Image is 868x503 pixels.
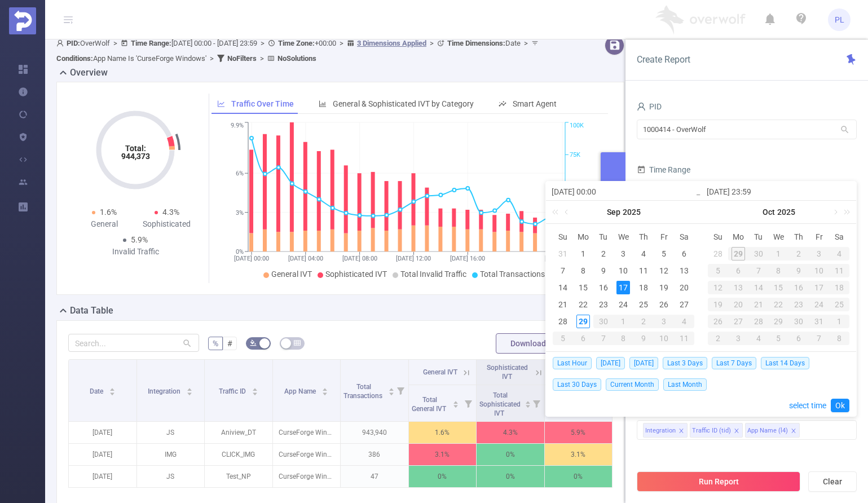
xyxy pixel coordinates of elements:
[231,99,294,108] span: Traffic Over Time
[761,357,809,369] span: Last 14 Days
[593,315,614,328] div: 30
[606,378,659,391] span: Current Month
[131,39,171,47] b: Time Range:
[654,296,674,313] td: September 26, 2025
[748,298,769,311] div: 21
[597,281,610,294] div: 16
[809,281,829,294] div: 17
[633,330,654,347] td: October 9, 2025
[708,228,728,245] th: Sun
[748,262,769,279] td: October 7, 2025
[333,99,474,108] span: General & Sophisticated IVT by Category
[109,386,115,390] i: icon: caret-up
[528,385,544,421] i: Filter menu
[616,298,630,311] div: 24
[67,39,80,47] b: PID:
[553,357,592,369] span: Last Hour
[576,315,590,328] div: 29
[593,228,614,245] th: Tue
[677,264,691,277] div: 13
[829,264,849,277] div: 11
[829,313,849,330] td: November 1, 2025
[521,39,531,47] span: >
[788,264,809,277] div: 9
[788,279,809,296] td: October 16, 2025
[728,281,748,294] div: 13
[728,262,748,279] td: October 6, 2025
[728,330,748,347] td: November 3, 2025
[614,330,634,347] td: October 8, 2025
[708,296,728,313] td: October 19, 2025
[728,298,748,311] div: 20
[553,232,573,242] span: Su
[788,232,809,242] span: Th
[227,339,232,348] span: #
[576,298,590,311] div: 22
[677,247,691,261] div: 6
[674,296,694,313] td: September 27, 2025
[748,315,769,328] div: 28
[791,428,796,435] i: icon: close
[271,270,312,279] span: General IVT
[708,232,728,242] span: Su
[809,315,829,328] div: 31
[788,262,809,279] td: October 9, 2025
[633,232,654,242] span: Th
[708,313,728,330] td: October 26, 2025
[426,39,437,47] span: >
[614,228,634,245] th: Wed
[637,281,650,294] div: 18
[278,39,315,47] b: Time Zone:
[593,245,614,262] td: September 2, 2025
[593,232,614,242] span: Tu
[728,332,748,345] div: 3
[748,313,769,330] td: October 28, 2025
[135,218,198,230] div: Sophisticated
[553,330,573,347] td: October 5, 2025
[769,298,789,311] div: 22
[674,332,694,345] div: 11
[788,315,809,328] div: 30
[70,304,113,317] h2: Data Table
[829,247,849,261] div: 4
[809,245,829,262] td: October 3, 2025
[487,364,528,381] span: Sophisticated IVT
[56,54,206,63] span: App Name Is 'CurseForge Windows'
[674,330,694,347] td: October 11, 2025
[838,201,852,223] a: Next year (Control + right)
[553,296,573,313] td: September 21, 2025
[288,255,323,262] tspan: [DATE] 04:00
[513,99,557,108] span: Smart Agent
[573,313,593,330] td: September 29, 2025
[809,228,829,245] th: Fri
[654,330,674,347] td: October 10, 2025
[573,330,593,347] td: October 6, 2025
[614,232,634,242] span: We
[633,296,654,313] td: September 25, 2025
[677,298,691,311] div: 27
[831,399,849,412] a: Ok
[645,423,676,438] div: Integration
[573,245,593,262] td: September 1, 2025
[769,313,789,330] td: October 29, 2025
[236,209,244,217] tspan: 3%
[748,296,769,313] td: October 21, 2025
[336,39,347,47] span: >
[769,281,789,294] div: 15
[597,247,610,261] div: 2
[748,228,769,245] th: Tue
[769,262,789,279] td: October 8, 2025
[109,386,116,393] div: Sort
[657,264,671,277] div: 12
[674,262,694,279] td: September 13, 2025
[788,247,809,261] div: 2
[593,332,614,345] div: 7
[728,315,748,328] div: 27
[769,228,789,245] th: Wed
[788,281,809,294] div: 16
[593,330,614,347] td: October 7, 2025
[829,315,849,328] div: 1
[496,333,577,354] button: Download PDF
[553,279,573,296] td: September 14, 2025
[556,281,570,294] div: 14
